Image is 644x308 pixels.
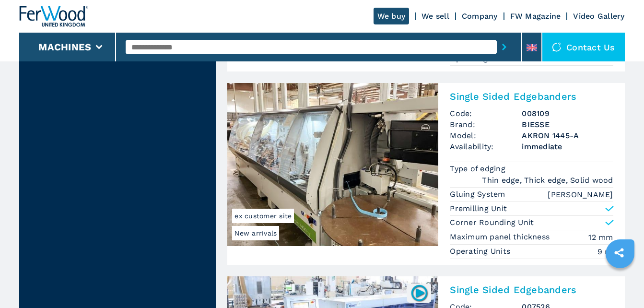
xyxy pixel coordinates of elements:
span: New arrivals [232,226,279,240]
h3: BIESSE [522,119,613,130]
img: Contact us [552,42,562,52]
span: Brand: [450,119,522,130]
span: Availability: [450,141,522,152]
em: 9 nr [597,246,613,257]
p: Gluing System [450,189,508,200]
p: Operating Units [450,246,513,257]
p: Premilling Unit [450,203,507,214]
p: Corner Rounding Unit [450,217,534,228]
span: Code: [450,108,522,119]
img: Single Sided Edgebanders BIESSE AKRON 1445-A [227,83,438,246]
a: Company [462,12,498,21]
span: ex customer site [232,209,294,223]
a: sharethis [607,241,631,265]
p: Type of edging [450,164,508,174]
a: Single Sided Edgebanders BIESSE AKRON 1445-ANew arrivalsex customer siteSingle Sided EdgebandersC... [227,83,624,264]
em: [PERSON_NAME] [548,189,613,200]
a: Video Gallery [573,12,624,21]
a: We buy [374,8,410,24]
img: Ferwood [19,6,88,27]
div: Contact us [542,33,625,61]
p: Maximum panel thickness [450,232,552,242]
h2: Single Sided Edgebanders [450,284,613,296]
a: FW Magazine [510,12,561,21]
h3: 008109 [522,108,613,119]
h3: AKRON 1445-A [522,130,613,141]
span: immediate [522,141,613,152]
button: submit-button [497,36,512,58]
h2: Single Sided Edgebanders [450,91,613,102]
img: 007526 [410,284,429,302]
span: Model: [450,130,522,141]
em: 12 mm [588,232,613,243]
em: Thin edge, Thick edge, Solid wood [482,175,613,186]
iframe: Chat [603,265,637,301]
a: We sell [422,12,449,21]
button: Machines [38,41,91,53]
